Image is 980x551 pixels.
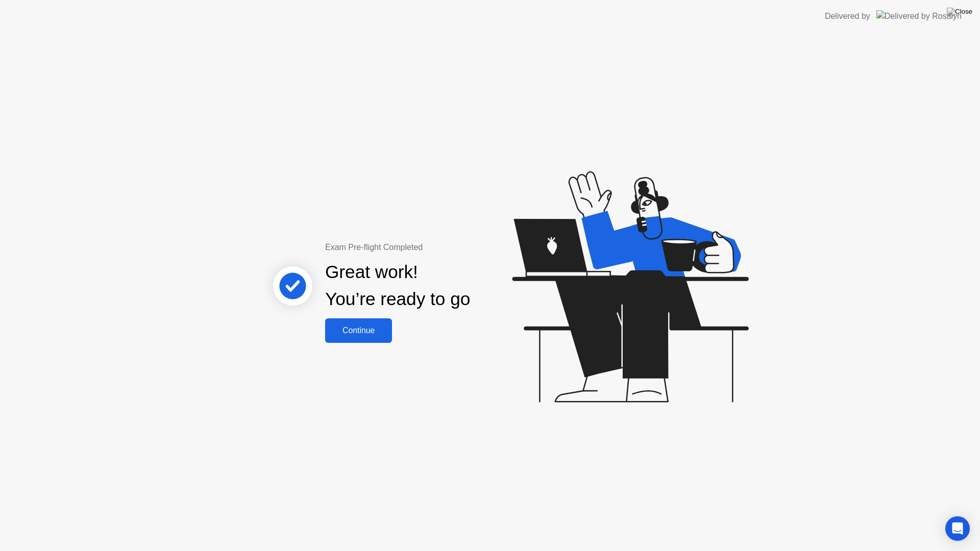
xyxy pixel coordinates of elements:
button: Continue [325,318,392,343]
div: Great work! You’re ready to go [325,259,470,313]
div: Delivered by [825,10,870,22]
div: Exam Pre-flight Completed [325,241,536,254]
img: Delivered by Rosalyn [876,10,962,22]
img: Close [947,8,972,16]
div: Continue [328,326,389,335]
div: Open Intercom Messenger [945,516,970,541]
